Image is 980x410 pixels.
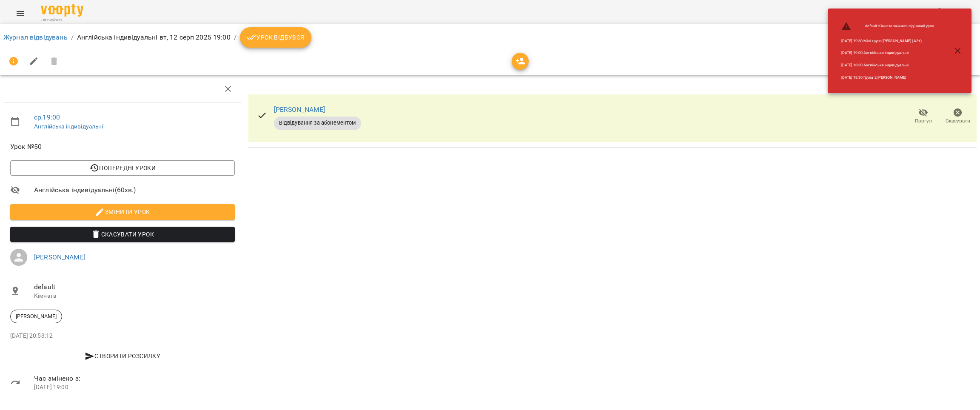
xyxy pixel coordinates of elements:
p: [DATE] 20:53:12 [10,332,235,340]
span: Змінити урок [17,207,228,217]
span: Урок №50 [10,142,235,152]
a: [PERSON_NAME] [274,105,325,114]
button: Прогул [906,105,940,128]
span: Відвідування за абонементом [274,119,361,127]
p: Кімната [34,292,235,300]
img: Voopty Logo [41,4,83,17]
a: [PERSON_NAME] [34,253,85,261]
span: Прогул [915,117,932,125]
span: Створити розсилку [14,351,231,361]
span: For Business [41,17,83,23]
span: Скасувати [946,117,970,125]
nav: breadcrumb [3,27,977,48]
span: Попередні уроки [17,163,228,173]
button: Скасувати Урок [10,227,235,242]
span: Англійська індивідуальні ( 60 хв. ) [34,185,235,195]
span: Скасувати Урок [17,229,228,239]
li: / [234,32,236,43]
span: default [34,282,235,292]
li: [DATE] 18:30 Група 2 [PERSON_NAME] [835,71,941,84]
a: Англійська індивідуальні [34,123,103,130]
div: [PERSON_NAME] [10,310,62,323]
li: [DATE] 19:30 Міні-група [PERSON_NAME] (А2+) [835,35,941,47]
button: Урок відбувся [240,27,311,48]
a: ср , 19:00 [34,113,60,121]
p: [DATE] 19:00 [34,383,235,392]
button: Скасувати [940,105,975,128]
li: / [71,32,74,43]
p: Англійська індивідуальні вт, 12 серп 2025 19:00 [77,32,231,43]
span: [PERSON_NAME] [11,313,62,320]
button: Створити розсилку [10,348,235,364]
button: Попередні уроки [10,160,235,176]
li: default : Кімната зайнята під інший урок [835,18,941,35]
button: Змінити урок [10,204,235,219]
button: Menu [10,3,31,24]
a: Журнал відвідувань [3,33,68,41]
li: [DATE] 18:30 Англійська індивідуальні [835,59,941,71]
li: [DATE] 19:00 Англійська індивідуальні [835,47,941,59]
span: Урок відбувся [247,32,305,43]
span: Час змінено з: [34,373,235,384]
